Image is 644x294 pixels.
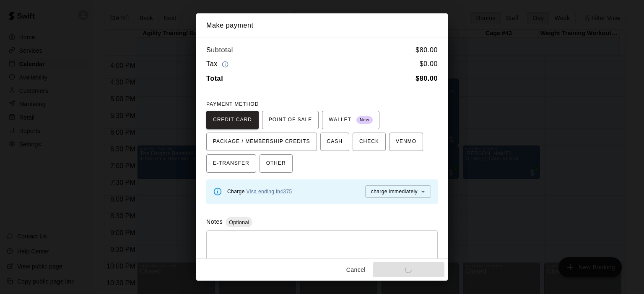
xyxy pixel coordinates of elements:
button: OTHER [260,154,293,173]
button: CHECK [353,133,386,151]
span: New [356,115,373,126]
span: charge immediately [371,189,418,194]
span: CHECK [359,135,379,148]
button: PACKAGE / MEMBERSHIP CREDITS [206,133,317,151]
span: E-TRANSFER [213,157,249,170]
button: WALLET New [322,111,379,129]
span: VENMO [396,135,416,148]
span: Charge [227,189,292,194]
button: VENMO [389,133,423,151]
label: Notes [206,218,223,225]
button: POINT OF SALE [262,111,319,129]
span: PACKAGE / MEMBERSHIP CREDITS [213,135,310,148]
h6: Tax [206,59,231,70]
b: Total [206,75,223,82]
a: Visa ending in 4375 [247,189,292,194]
span: OTHER [266,157,286,170]
span: CASH [327,135,343,148]
h2: Make payment [196,13,448,38]
button: E-TRANSFER [206,154,256,173]
span: CREDIT CARD [213,113,252,127]
h6: $ 80.00 [415,45,438,56]
button: CREDIT CARD [206,111,259,129]
h6: Subtotal [206,45,233,56]
span: PAYMENT METHOD [206,101,259,107]
span: POINT OF SALE [269,113,312,127]
button: CASH [320,133,349,151]
span: Optional [226,219,252,225]
span: WALLET [329,113,373,127]
button: Cancel [343,262,369,278]
h6: $ 0.00 [420,59,438,70]
b: $ 80.00 [415,75,438,82]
